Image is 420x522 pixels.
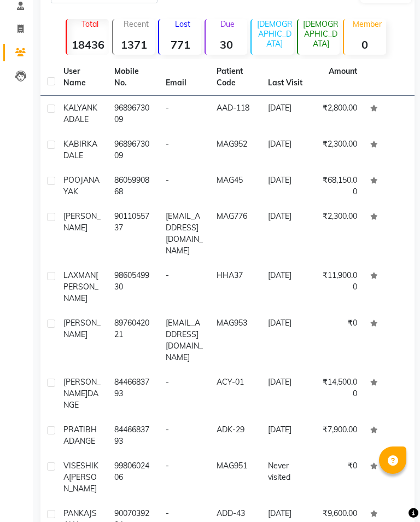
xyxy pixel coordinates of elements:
[261,168,312,204] td: [DATE]
[312,168,363,204] td: ₹68,150.00
[210,59,261,96] th: Patient Code
[312,454,363,501] td: ₹0
[298,57,340,71] strong: 2295
[108,96,159,132] td: 9689673009
[312,263,363,311] td: ₹11,900.00
[159,59,210,96] th: Email
[210,204,261,263] td: MAG776
[63,472,97,494] span: [PERSON_NAME]
[261,417,312,454] td: [DATE]
[63,270,98,303] span: [PERSON_NAME]
[312,417,363,454] td: ₹7,900.00
[210,311,261,370] td: MAG953
[63,139,87,149] span: KABIR
[261,263,312,311] td: [DATE]
[108,311,159,370] td: 8976042021
[159,263,210,311] td: -
[71,19,108,29] p: Total
[252,57,293,71] strong: 2325
[57,59,108,96] th: User Name
[312,370,363,417] td: ₹14,500.00
[63,270,96,280] span: LAXMAN
[63,318,101,339] span: [PERSON_NAME]
[159,417,210,454] td: -
[108,59,159,96] th: Mobile No.
[312,96,363,132] td: ₹2,800.00
[261,311,312,370] td: [DATE]
[261,454,312,501] td: Never visited
[159,454,210,501] td: -
[261,370,312,417] td: [DATE]
[63,508,92,518] span: PANKAJ
[256,19,293,49] p: [DEMOGRAPHIC_DATA]
[108,204,159,263] td: 9011055737
[159,204,210,263] td: [EMAIL_ADDRESS][DOMAIN_NAME]
[210,263,261,311] td: HHA37
[118,19,155,29] p: Recent
[210,168,261,204] td: MAG45
[108,263,159,311] td: 9860549930
[210,96,261,132] td: AAD-118
[159,168,210,204] td: -
[312,311,363,370] td: ₹0
[63,103,92,113] span: KALYAN
[210,132,261,168] td: MAG952
[69,436,95,446] span: DANGE
[63,461,98,482] span: VISESHIKA
[159,96,210,132] td: -
[261,96,312,132] td: [DATE]
[108,370,159,417] td: 8446683793
[348,19,386,29] p: Member
[159,370,210,417] td: -
[322,59,364,84] th: Amount
[108,454,159,501] td: 9980602406
[261,132,312,168] td: [DATE]
[210,454,261,501] td: MAG951
[302,19,340,49] p: [DEMOGRAPHIC_DATA]
[113,38,155,51] strong: 1371
[159,38,201,51] strong: 771
[63,377,101,398] span: [PERSON_NAME]
[210,417,261,454] td: ADK-29
[159,311,210,370] td: [EMAIL_ADDRESS][DOMAIN_NAME]
[206,38,247,51] strong: 30
[344,38,386,51] strong: 0
[63,425,97,446] span: PRATIBHA
[108,168,159,204] td: 8605990868
[261,59,312,96] th: Last Visit
[312,132,363,168] td: ₹2,300.00
[159,132,210,168] td: -
[164,19,201,29] p: Lost
[63,211,101,233] span: [PERSON_NAME]
[312,204,363,263] td: ₹2,300.00
[208,19,247,29] p: Due
[108,132,159,168] td: 9689673009
[210,370,261,417] td: ACY-01
[63,175,89,185] span: POOJA
[261,204,312,263] td: [DATE]
[108,417,159,454] td: 8446683793
[67,38,108,51] strong: 18436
